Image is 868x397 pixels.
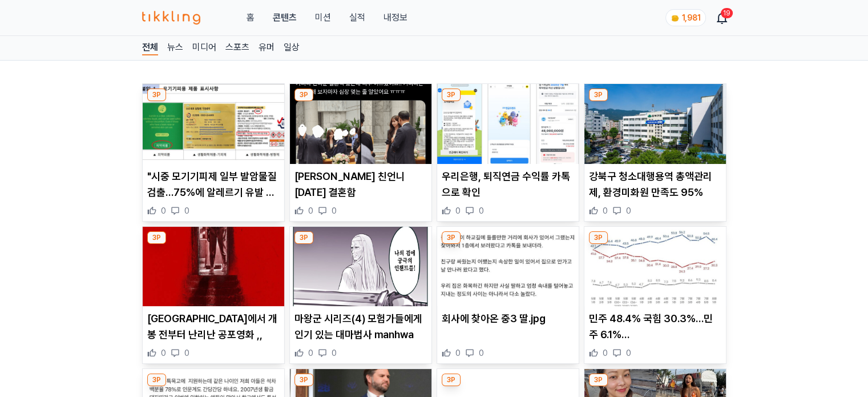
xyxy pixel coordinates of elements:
p: [GEOGRAPHIC_DATA]에서 개봉 전부터 난리난 공포영화 ,, [147,311,280,343]
img: 회사에 찾아온 중3 딸.jpg [437,227,579,307]
span: 0 [479,347,484,359]
a: 뉴스 [167,41,183,55]
img: 우리은행, 퇴직연금 수익률 카톡으로 확인 [437,84,579,164]
span: 0 [455,347,461,359]
div: 3P [147,231,166,244]
div: 3P [589,374,608,386]
div: 3P [147,374,166,386]
p: 회사에 찾아온 중3 딸.jpg [442,311,574,327]
span: 1,981 [682,13,701,22]
img: 미국에서 개봉 전부터 난리난 공포영화 ,, [143,227,284,307]
p: "시중 모기기피제 일부 발암물질 검출…75%에 알레르기 유발 물질" [147,169,280,200]
span: 0 [184,205,189,216]
p: 민주 48.4% 국힘 30.3%…민주 6.1%[DEMOGRAPHIC_DATA] 국힘 3.1%p↑[리얼미터] [589,311,721,343]
img: 마왕군 시리즈(4) 모험가들에게 인기 있는 대마법사 manhwa [290,227,431,307]
span: 0 [455,205,461,216]
img: 티끌링 [142,11,201,25]
span: 0 [332,347,337,359]
div: 3P [294,374,313,386]
span: 0 [332,205,337,216]
p: [PERSON_NAME] 친언니 [DATE] 결혼함 [294,169,427,200]
div: 3P [442,374,461,386]
a: 스포츠 [225,41,249,55]
span: 0 [603,205,608,216]
div: 3P 민주 48.4% 국힘 30.3%…민주 6.1%p↓ 국힘 3.1%p↑[리얼미터] 민주 48.4% 국힘 30.3%…민주 6.1%[DEMOGRAPHIC_DATA] 국힘 3.1... [584,226,726,364]
a: 유머 [259,41,274,55]
div: 3P 강북구 청소대행용역 총액관리제, 환경미화원 만족도 95% 강북구 청소대행용역 총액관리제, 환경미화원 만족도 95% 0 0 [584,83,726,222]
span: 0 [184,347,189,359]
a: 미디어 [192,41,216,55]
div: 3P 미국에서 개봉 전부터 난리난 공포영화 ,, [GEOGRAPHIC_DATA]에서 개봉 전부터 난리난 공포영화 ,, 0 0 [142,226,285,364]
span: 0 [626,347,631,359]
div: 3P "시중 모기기피제 일부 발암물질 검출…75%에 알레르기 유발 물질" "시중 모기기피제 일부 발암물질 검출…75%에 알레르기 유발 물질" 0 0 [142,83,285,222]
span: 0 [161,347,166,359]
p: 강북구 청소대행용역 총액관리제, 환경미화원 만족도 95% [589,169,721,200]
a: 홈 [246,11,254,25]
span: 0 [626,205,631,216]
p: 우리은행, 퇴직연금 수익률 카톡으로 확인 [442,169,574,200]
div: 3P [589,89,608,101]
a: 실적 [349,11,365,25]
a: 내정보 [383,11,407,25]
a: 콘텐츠 [272,11,296,25]
div: 3P 카리나 친언니 오늘 결혼함 [PERSON_NAME] 친언니 [DATE] 결혼함 0 0 [289,83,432,222]
div: 3P 마왕군 시리즈(4) 모험가들에게 인기 있는 대마법사 manhwa 마왕군 시리즈(4) 모험가들에게 인기 있는 대마법사 manhwa 0 0 [289,226,432,364]
div: 3P 회사에 찾아온 중3 딸.jpg 회사에 찾아온 중3 딸.jpg 0 0 [437,226,579,364]
div: 3P [442,231,461,244]
img: 강북구 청소대행용역 총액관리제, 환경미화원 만족도 95% [584,84,726,164]
a: 전체 [142,41,158,55]
div: 3P [294,231,313,244]
div: 3P [147,89,166,101]
span: 0 [479,205,484,216]
div: 3P 우리은행, 퇴직연금 수익률 카톡으로 확인 우리은행, 퇴직연금 수익률 카톡으로 확인 0 0 [437,83,579,222]
p: 마왕군 시리즈(4) 모험가들에게 인기 있는 대마법사 manhwa [294,311,427,343]
div: 3P [442,89,461,101]
a: coin 1,981 [665,9,704,26]
img: 카리나 친언니 오늘 결혼함 [290,84,431,164]
div: 19 [721,8,733,18]
img: coin [671,14,680,23]
span: 0 [308,205,313,216]
span: 0 [161,205,166,216]
div: 3P [294,89,313,101]
a: 19 [717,11,726,25]
img: "시중 모기기피제 일부 발암물질 검출…75%에 알레르기 유발 물질" [143,84,284,164]
a: 일상 [284,41,300,55]
button: 미션 [314,11,330,25]
span: 0 [308,347,313,359]
span: 0 [603,347,608,359]
img: 민주 48.4% 국힘 30.3%…민주 6.1%p↓ 국힘 3.1%p↑[리얼미터] [584,227,726,307]
div: 3P [589,231,608,244]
